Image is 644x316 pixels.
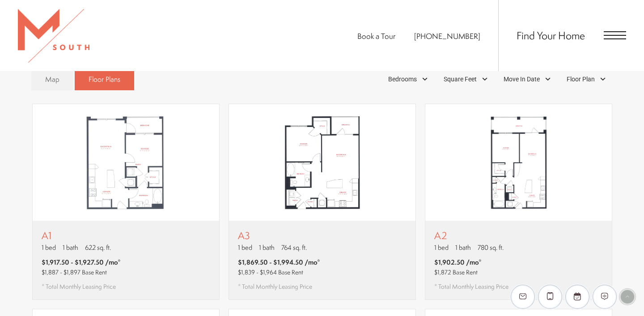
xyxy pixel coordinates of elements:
span: [PHONE_NUMBER] [414,31,480,41]
a: View floor plan A1 [32,104,220,300]
img: A1 - 1 bedroom floor plan layout with 1 bathroom and 622 square feet [33,104,219,221]
span: 1 bed [42,243,56,252]
span: 1 bath [259,243,275,252]
img: MSouth [18,9,89,63]
a: Book a Tour [357,31,395,41]
span: $1,902.50 /mo* [434,257,482,267]
span: Map [45,74,59,84]
button: Open Menu [604,31,626,39]
p: A1 [42,230,121,241]
span: Move In Date [504,75,540,84]
span: $1,839 - $1,964 Base Rent [238,268,303,276]
span: Square Feet [444,75,477,84]
span: 1 bath [455,243,471,252]
img: A2 - 1 bedroom floor plan layout with 1 bathroom and 780 square feet [425,104,612,221]
span: $1,872 Base Rent [434,268,478,276]
span: Bedrooms [388,75,417,84]
span: * Total Monthly Leasing Price [434,282,508,291]
span: 622 sq. ft. [85,243,111,252]
span: $1,869.50 - $1,994.50 /mo* [238,257,320,267]
span: 1 bed [238,243,252,252]
span: 780 sq. ft. [478,243,504,252]
span: * Total Monthly Leasing Price [238,282,312,291]
a: View floor plan A3 [229,104,416,300]
span: Floor Plans [89,74,120,84]
p: A2 [434,230,508,241]
a: Call Us at 813-570-8014 [414,31,480,41]
span: * Total Monthly Leasing Price [42,282,116,291]
span: 1 bath [63,243,78,252]
span: Floor Plan [567,75,595,84]
p: A3 [238,230,320,241]
a: View floor plan A2 [425,104,612,300]
img: A3 - 1 bedroom floor plan layout with 1 bathroom and 764 square feet [229,104,415,221]
a: Find Your Home [517,28,585,42]
span: $1,887 - $1,897 Base Rent [42,268,107,276]
span: 764 sq. ft. [281,243,307,252]
span: $1,917.50 - $1,927.50 /mo* [42,257,121,267]
span: 1 bed [434,243,449,252]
